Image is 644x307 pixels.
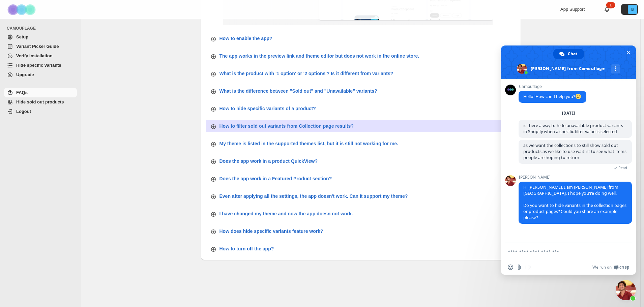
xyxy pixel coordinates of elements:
[206,173,516,185] button: Does the app work in a Featured Product section?
[219,175,332,182] p: Does the app work in a Featured Product section?
[553,49,584,59] a: Chat
[560,7,585,12] span: App Support
[621,4,638,15] button: Avatar with initials B
[4,32,77,42] a: Setup
[206,102,516,115] button: How to hide specific variants of a product?
[206,67,516,80] button: What is the product with '1 option' or '2 options'? Is it different from variants?
[206,208,516,220] button: I have changed my theme and now the app doesn not work.
[206,120,516,132] button: How to filter sold out variants from Collection page results?
[4,97,77,107] a: Hide sold out products
[519,175,632,180] span: [PERSON_NAME]
[4,61,77,70] a: Hide specific variants
[616,280,636,300] a: Close chat
[219,88,377,94] p: What is the difference between "Sold out" and "Unavailable" variants?
[219,193,408,199] p: Even after applying all the settings, the app doesn't work. Can it support my theme?
[16,44,59,49] span: Variant Picker Guide
[206,85,516,97] button: What is the difference between "Sold out" and "Unavailable" variants?
[219,158,318,164] p: Does the app work in a product QuickView?
[4,107,77,116] a: Logout
[508,243,616,260] textarea: Compose your message...
[523,143,626,160] span: as we want the collections to still show sold out products as we like to use waitlist to see what...
[4,70,77,80] a: Upgrade
[525,265,531,270] span: Audio message
[219,53,419,59] p: The app works in the preview link and theme editor but does not work in the online store.
[16,63,61,68] span: Hide specific variants
[606,2,615,8] div: 1
[16,72,34,77] span: Upgrade
[16,109,31,114] span: Logout
[206,32,516,44] button: How to enable the app?
[5,0,39,19] img: Camouflage
[219,210,353,217] p: I have changed my theme and now the app doesn not work.
[7,26,78,31] span: CAMOUFLAGE
[631,7,634,11] text: B
[219,228,323,235] p: How does hide specific variants feature work?
[4,51,77,61] a: Verify Installation
[206,243,516,255] button: How to turn off the app?
[625,49,632,56] span: Close chat
[592,265,629,270] a: We run onCrisp
[562,111,575,115] div: [DATE]
[517,265,522,270] span: Send a file
[219,105,316,112] p: How to hide specific variants of a product?
[4,42,77,51] a: Variant Picker Guide
[508,265,513,270] span: Insert an emoji
[219,35,272,42] p: How to enable the app?
[523,123,623,134] span: is there a way to hide unavailable product variants in Shopify when a specific filter value is se...
[618,165,627,170] span: Read
[219,245,274,252] p: How to turn off the app?
[16,34,28,39] span: Setup
[206,50,516,62] button: The app works in the preview link and theme editor but does not work in the online store.
[206,137,516,150] button: My theme is listed in the supported themes list, but it is still not working for me.
[523,94,582,99] span: Hello! How can I help you?
[206,225,516,237] button: How does hide specific variants feature work?
[16,99,64,104] span: Hide sold out products
[219,70,393,77] p: What is the product with '1 option' or '2 options'? Is it different from variants?
[628,5,637,14] span: Avatar with initials B
[219,140,399,147] p: My theme is listed in the supported themes list, but it is still not working for me.
[619,265,629,270] span: Crisp
[568,49,577,59] span: Chat
[206,155,516,167] button: Does the app work in a product QuickView?
[4,88,77,97] a: FAQs
[604,6,610,13] a: 1
[592,265,612,270] span: We run on
[519,84,586,89] span: Camouflage
[16,53,53,58] span: Verify Installation
[219,123,354,129] p: How to filter sold out variants from Collection page results?
[523,184,626,220] span: Hi [PERSON_NAME], I am [PERSON_NAME] from [GEOGRAPHIC_DATA]. I hope you're doing well. Do you wan...
[16,90,28,95] span: FAQs
[206,190,516,202] button: Even after applying all the settings, the app doesn't work. Can it support my theme?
